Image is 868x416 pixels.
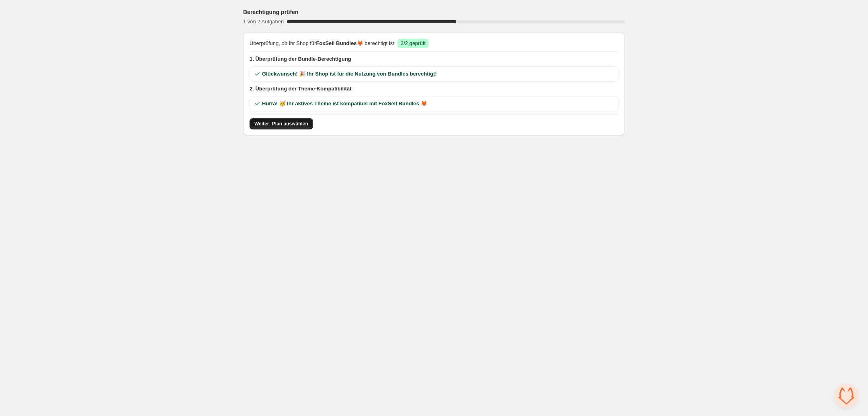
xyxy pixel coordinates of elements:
span: FoxSell Bundles [316,40,357,46]
span: Hurra! 🥳 Ihr aktives Theme ist kompatibel mit FoxSell Bundles 🦊 [262,100,427,108]
span: Weiter: Plan auswählen [254,121,308,127]
span: 2/2 geprüft [401,40,426,46]
button: Weiter: Plan auswählen [250,118,313,129]
span: 2. Überprüfung der Theme-Kompatibilität [250,85,618,93]
span: Überprüfung, ob Ihr Shop für 🦊 berechtigt ist [250,39,394,47]
span: 1. Überprüfung der Bundle-Berechtigung [250,55,618,63]
span: 1 von 2 Aufgaben [243,18,284,25]
span: Glückwunsch! 🎉 Ihr Shop ist für die Nutzung von Bundles berechtigt! [262,70,437,78]
div: Chat öffnen [834,384,858,408]
h3: Berechtigung prüfen [243,8,299,16]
